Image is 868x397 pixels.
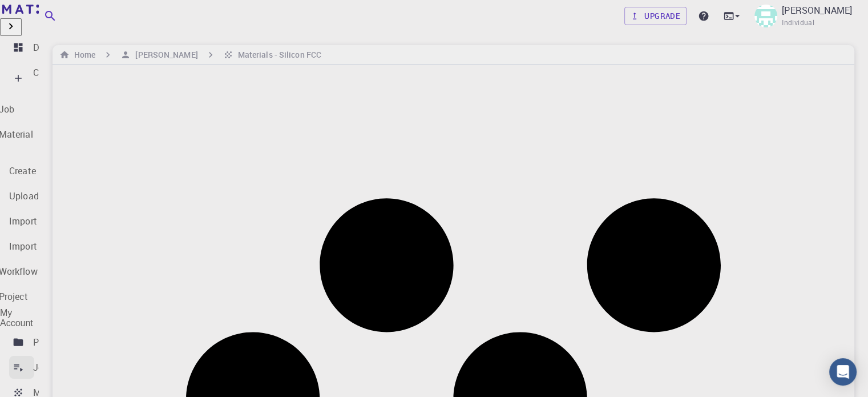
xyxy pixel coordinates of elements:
[624,7,687,25] a: Upgrade
[9,189,56,203] p: Upload File
[23,8,64,18] span: Support
[70,49,95,61] h6: Home
[33,41,78,54] p: Dashboard
[782,17,814,29] span: Individual
[33,66,60,79] p: Create
[9,36,34,59] a: Dashboard
[33,360,54,374] p: Jobs
[9,214,82,228] p: Import from Bank
[782,3,852,17] p: [PERSON_NAME]
[33,335,67,349] p: Projects
[233,49,321,61] h6: Materials - Silicon FCC
[754,5,777,27] img: jayendra
[9,164,72,178] p: Create Material
[9,356,34,379] a: Jobs
[9,61,34,95] div: Create
[57,49,324,61] nav: breadcrumb
[829,358,857,386] div: Open Intercom Messenger
[9,239,99,253] p: Import from 3rd Party
[131,49,197,61] h6: [PERSON_NAME]
[9,331,34,354] a: Projects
